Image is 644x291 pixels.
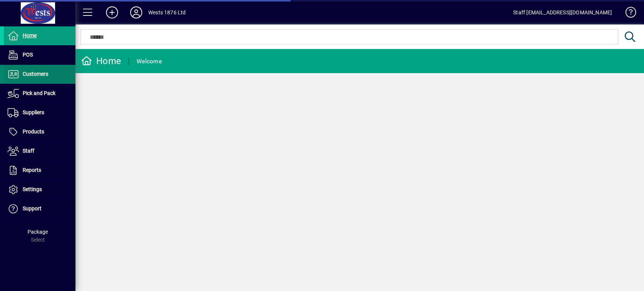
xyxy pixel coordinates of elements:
[81,55,121,67] div: Home
[4,180,75,199] a: Settings
[124,6,148,19] button: Profile
[4,199,75,218] a: Support
[4,65,75,84] a: Customers
[619,2,635,26] a: Knowledge Base
[23,148,34,154] span: Staff
[4,84,75,103] a: Pick and Pack
[137,55,162,67] div: Welcome
[4,142,75,161] a: Staff
[23,90,55,96] span: Pick and Pack
[23,52,33,58] span: POS
[100,6,124,19] button: Add
[513,6,612,18] div: Staff [EMAIL_ADDRESS][DOMAIN_NAME]
[23,129,44,135] span: Products
[23,71,48,77] span: Customers
[23,109,44,115] span: Suppliers
[23,167,41,173] span: Reports
[4,123,75,141] a: Products
[23,186,42,192] span: Settings
[4,103,75,122] a: Suppliers
[23,32,37,38] span: Home
[148,6,186,18] div: Wests 1876 Ltd
[23,205,41,211] span: Support
[4,46,75,64] a: POS
[4,161,75,180] a: Reports
[28,229,48,235] span: Package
